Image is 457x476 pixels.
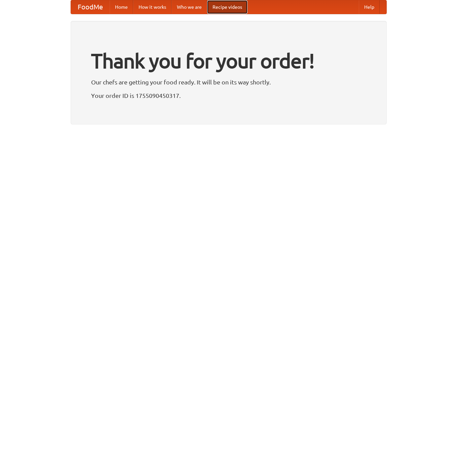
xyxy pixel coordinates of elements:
[91,90,366,101] p: Your order ID is 1755090450317.
[133,0,172,14] a: How it works
[207,0,247,14] a: Recipe videos
[71,0,110,14] a: FoodMe
[110,0,133,14] a: Home
[91,77,366,87] p: Our chefs are getting your food ready. It will be on its way shortly.
[91,45,366,77] h1: Thank you for your order!
[359,0,380,14] a: Help
[172,0,207,14] a: Who we are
